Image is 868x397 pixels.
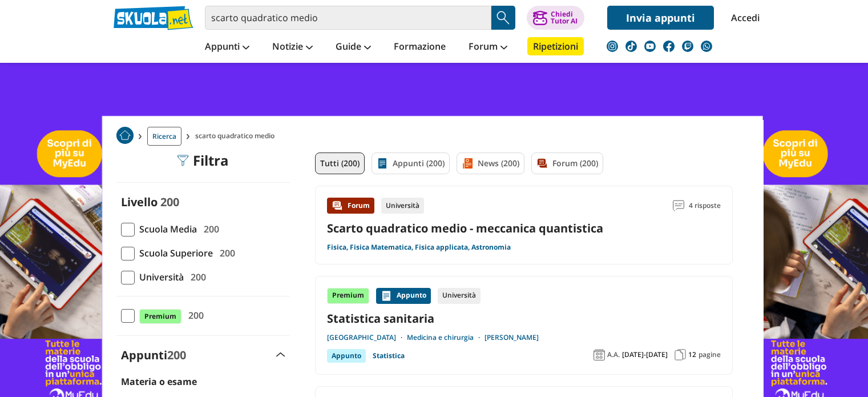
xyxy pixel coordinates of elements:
[381,198,424,214] div: Università
[121,347,186,363] label: Appunti
[202,37,252,58] a: Appunti
[373,349,405,363] a: Statistica
[594,349,605,360] img: Anno accademico
[121,375,197,388] label: Materia o esame
[135,270,184,284] span: Università
[527,37,584,55] a: Ripetizioni
[332,200,343,211] img: Forum contenuto
[139,309,181,324] span: Premium
[315,153,365,174] a: Tutti (200)
[689,198,721,214] span: 4 risposte
[675,349,686,360] img: Pagine
[391,37,449,58] a: Formazione
[205,6,491,30] input: Cerca appunti, riassunti o versioni
[160,194,179,210] span: 200
[327,243,511,252] a: Fisica, Fisica Matematica, Fisica applicata, Astronomia
[531,153,603,174] a: Forum (200)
[457,153,524,174] a: News (200)
[327,311,721,326] a: Statistica sanitaria
[551,11,578,25] div: Chiedi Tutor AI
[121,194,158,210] label: Livello
[495,9,512,26] img: Cerca appunti, riassunti o versioni
[333,37,374,58] a: Guide
[485,333,539,342] a: [PERSON_NAME]
[377,158,388,169] img: Appunti filtro contenuto
[682,41,693,52] img: twitch
[607,350,620,359] span: A.A.
[135,222,197,236] span: Scuola Media
[177,153,229,169] div: Filtra
[116,127,134,146] a: Home
[663,41,675,52] img: facebook
[167,347,186,363] span: 200
[699,350,721,359] span: pagine
[701,41,712,52] img: WhatsApp
[438,288,481,304] div: Università
[327,288,369,304] div: Premium
[184,308,204,323] span: 200
[147,127,181,146] a: Ricerca
[327,333,407,342] a: [GEOGRAPHIC_DATA]
[135,246,213,260] span: Scuola Superiore
[327,220,603,236] a: Scarto quadratico medio - meccanica quantistica
[186,270,206,284] span: 200
[269,37,316,58] a: Notizie
[491,6,515,30] button: Search Button
[731,6,755,30] a: Accedi
[536,158,548,169] img: Forum filtro contenuto
[607,41,618,52] img: instagram
[116,127,134,144] img: Home
[177,155,188,166] img: Filtra filtri mobile
[327,198,374,214] div: Forum
[644,41,656,52] img: youtube
[215,246,235,260] span: 200
[195,127,279,146] span: scarto quadratico medio
[276,352,285,357] img: Apri e chiudi sezione
[376,288,431,304] div: Appunto
[199,222,219,236] span: 200
[688,350,696,359] span: 12
[462,158,473,169] img: News filtro contenuto
[327,349,366,363] div: Appunto
[381,290,392,302] img: Appunti contenuto
[625,41,637,52] img: tiktok
[466,37,510,58] a: Forum
[622,350,668,359] span: [DATE]-[DATE]
[673,200,684,211] img: Commenti lettura
[407,333,485,342] a: Medicina e chirurgia
[527,6,584,30] button: ChiediTutor AI
[607,6,714,30] a: Invia appunti
[372,153,450,174] a: Appunti (200)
